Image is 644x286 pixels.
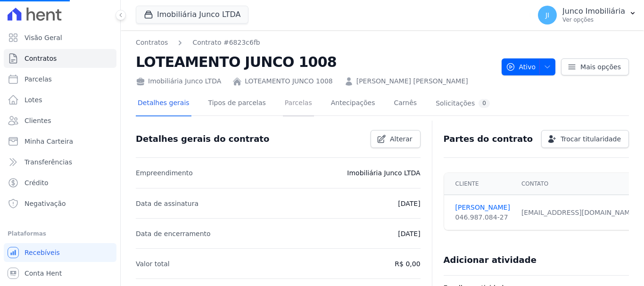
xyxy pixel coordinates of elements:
[562,16,625,24] p: Ver opções
[434,91,492,116] a: Solicitações0
[192,38,260,48] a: Contrato #6823c6fb
[390,134,413,144] span: Alterar
[4,111,116,130] a: Clientes
[4,264,116,283] a: Conta Hent
[136,198,198,209] p: Data de assinatura
[4,194,116,213] a: Negativação
[136,38,494,48] nav: Breadcrumb
[444,133,533,145] h3: Partes do contrato
[25,95,42,105] span: Lotes
[136,38,260,48] nav: Breadcrumb
[136,91,191,116] a: Detalhes gerais
[136,51,494,73] h2: LOTEAMENTO JUNCO 1008
[4,153,116,172] a: Transferências
[398,228,420,239] p: [DATE]
[4,70,116,89] a: Parcelas
[4,28,116,47] a: Visão Geral
[455,212,510,222] div: 046.987.084-27
[516,173,643,195] th: Contato
[245,76,332,86] a: LOTEAMENTO JUNCO 1008
[506,58,536,75] span: Ativo
[25,269,62,278] span: Conta Hent
[136,228,211,239] p: Data de encerramento
[356,76,468,86] a: [PERSON_NAME] [PERSON_NAME]
[136,133,269,145] h3: Detalhes gerais do contrato
[347,167,420,179] p: Imobiliária Junco LTDA
[8,228,113,239] div: Plataformas
[541,130,629,148] a: Trocar titularidade
[136,167,193,179] p: Empreendimento
[25,137,73,146] span: Minha Carteira
[4,90,116,109] a: Lotes
[395,258,420,270] p: R$ 0,00
[444,173,516,195] th: Cliente
[25,178,49,188] span: Crédito
[444,254,537,266] h3: Adicionar atividade
[283,91,314,116] a: Parcelas
[136,6,248,24] button: Imobiliária Junco LTDA
[562,7,625,16] p: Junco Imobiliária
[561,58,629,75] a: Mais opções
[206,91,268,116] a: Tipos de parcelas
[25,157,72,167] span: Transferências
[25,74,52,84] span: Parcelas
[545,12,549,18] span: JI
[436,99,490,108] div: Solicitações
[4,243,116,262] a: Recebíveis
[25,54,57,63] span: Contratos
[398,198,420,209] p: [DATE]
[455,203,510,212] a: [PERSON_NAME]
[4,49,116,68] a: Contratos
[4,173,116,192] a: Crédito
[25,199,66,208] span: Negativação
[530,2,644,28] button: JI Junco Imobiliária Ver opções
[392,91,419,116] a: Carnês
[25,33,62,42] span: Visão Geral
[479,99,490,108] div: 0
[136,38,168,48] a: Contratos
[4,132,116,151] a: Minha Carteira
[25,248,60,257] span: Recebíveis
[521,208,637,218] div: [EMAIL_ADDRESS][DOMAIN_NAME]
[136,76,221,86] div: Imobiliária Junco LTDA
[329,91,377,116] a: Antecipações
[502,58,556,75] button: Ativo
[136,258,170,270] p: Valor total
[561,134,621,144] span: Trocar titularidade
[371,130,421,148] a: Alterar
[25,116,51,125] span: Clientes
[580,62,621,72] span: Mais opções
